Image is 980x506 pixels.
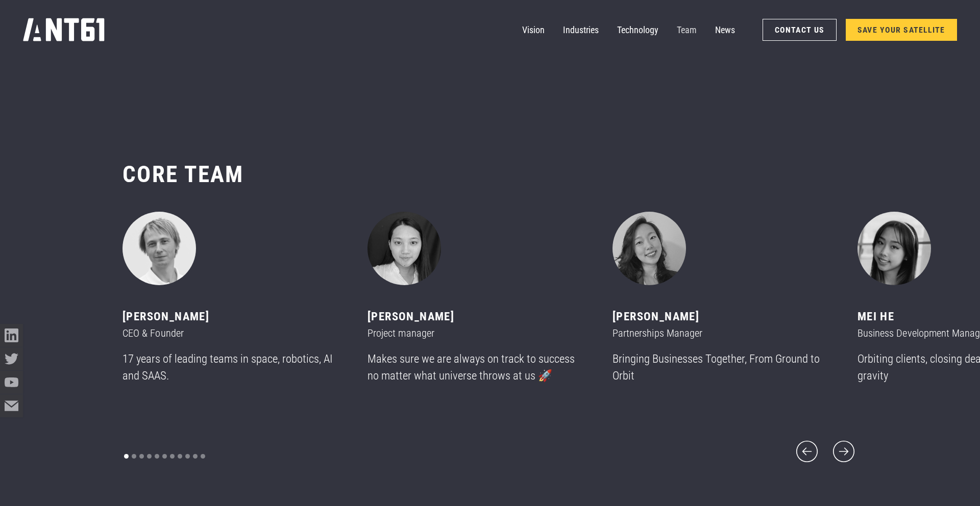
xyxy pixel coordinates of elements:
[122,325,340,341] div: CEO & Founder
[793,438,821,465] div: previous slide
[170,454,175,459] div: Show slide 7 of 11
[612,308,830,325] div: [PERSON_NAME]
[763,19,836,41] a: Contact Us
[122,212,367,393] div: 1 of 11
[23,15,105,45] a: home
[122,212,857,465] div: carousel
[193,454,198,459] div: Show slide 10 of 11
[612,212,857,393] div: 3 of 11
[147,454,152,459] div: Show slide 4 of 11
[367,350,585,385] p: Makes sure we are always on track to success no matter what universe throws at us 🚀
[122,308,340,325] div: [PERSON_NAME]
[846,19,957,41] a: SAVE YOUR SATELLITE
[830,438,857,465] div: next slide
[139,454,144,459] div: Show slide 3 of 11
[617,18,658,41] a: Technology
[367,308,585,325] div: [PERSON_NAME]
[122,160,563,189] h2: CORE team
[132,454,136,459] div: Show slide 2 of 11
[155,454,159,459] div: Show slide 5 of 11
[677,18,697,41] a: Team
[522,18,545,41] a: Vision
[162,454,167,459] div: Show slide 6 of 11
[612,350,830,385] p: Bringing Businesses Together, From Ground to Orbit
[612,325,830,341] div: Partnerships Manager
[178,454,182,459] div: Show slide 8 of 11
[122,350,340,385] p: 17 years of leading teams in space, robotics, AI and SAAS.
[201,454,205,459] div: Show slide 11 of 11
[715,18,735,41] a: News
[367,325,585,341] div: Project manager
[563,18,599,41] a: Industries
[124,454,129,459] div: Show slide 1 of 11
[185,454,190,459] div: Show slide 9 of 11
[367,212,612,393] div: 2 of 11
